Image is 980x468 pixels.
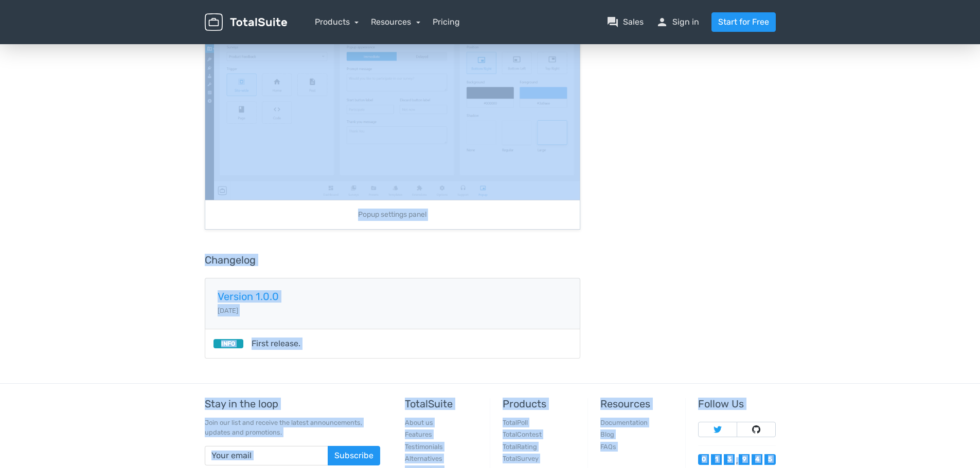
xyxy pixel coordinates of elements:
[656,16,699,28] a: personSign in
[405,430,432,438] a: Features
[735,458,739,465] div: ,
[328,446,380,465] button: Subscribe
[405,443,443,451] a: Testimonials
[433,16,460,28] a: Pricing
[503,419,528,426] a: TotalPoll
[503,443,537,451] a: TotalRating
[315,17,359,27] a: Products
[600,443,616,451] a: FAQs
[764,454,775,465] div: 5
[218,307,238,314] small: [DATE]
[503,455,539,462] a: TotalSurvey
[698,454,709,465] div: 0
[205,254,580,266] h5: Changelog
[405,455,442,462] a: Alternatives
[739,454,750,465] div: 9
[205,418,380,437] p: Join our list and receive the latest announcements, updates and promotions.
[205,278,580,329] a: Version 1.0.0 [DATE]
[205,446,328,465] input: Your email
[205,13,287,31] img: TotalSuite for WordPress
[252,338,300,350] span: First release.
[698,398,775,409] h5: Follow Us
[371,17,420,27] a: Resources
[205,398,380,409] h5: Stay in the loop
[656,16,668,28] span: person
[607,16,619,28] span: question_answer
[714,425,722,434] img: Follow TotalSuite on Twitter
[711,454,722,465] div: 1
[213,339,243,348] small: INFO
[607,16,644,28] a: question_answerSales
[600,430,614,438] a: Blog
[205,200,580,229] figcaption: Popup settings panel
[503,398,580,409] h5: Products
[711,12,776,32] a: Start for Free
[600,398,678,409] h5: Resources
[503,430,542,438] a: TotalContest
[724,454,735,465] div: 3
[600,419,648,426] a: Documentation
[218,291,567,302] h5: Version 1.0.0
[752,454,762,465] div: 4
[405,398,482,409] h5: TotalSuite
[405,419,433,426] a: About us
[752,425,760,434] img: Follow TotalSuite on Github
